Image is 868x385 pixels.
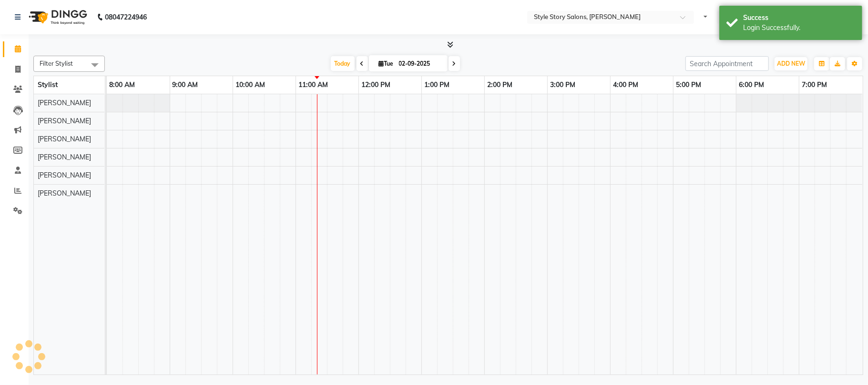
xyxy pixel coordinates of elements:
b: 08047224946 [105,4,147,30]
div: Success [743,13,855,23]
span: [PERSON_NAME] [38,189,91,197]
span: Filter Stylist [40,59,73,67]
input: Search Appointment [685,56,769,71]
input: 2025-09-02 [396,57,444,71]
a: 12:00 PM [359,78,393,92]
span: Stylist [38,80,58,89]
a: 1:00 PM [422,78,452,92]
a: 9:00 AM [170,78,201,92]
img: logo [24,4,90,30]
span: Today [331,56,355,71]
span: [PERSON_NAME] [38,99,91,107]
span: [PERSON_NAME] [38,135,91,143]
span: ADD NEW [777,60,805,67]
a: 10:00 AM [233,78,267,92]
a: 8:00 AM [107,78,137,92]
span: [PERSON_NAME] [38,171,91,179]
a: 5:00 PM [674,78,704,92]
span: [PERSON_NAME] [38,117,91,125]
span: [PERSON_NAME] [38,153,91,161]
a: 7:00 PM [799,78,829,92]
a: 2:00 PM [485,78,515,92]
button: ADD NEW [775,57,807,70]
a: 11:00 AM [296,78,330,92]
a: 6:00 PM [736,78,766,92]
div: Login Successfully. [743,23,855,33]
span: Tue [377,60,396,67]
a: 3:00 PM [548,78,578,92]
a: 4:00 PM [611,78,641,92]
